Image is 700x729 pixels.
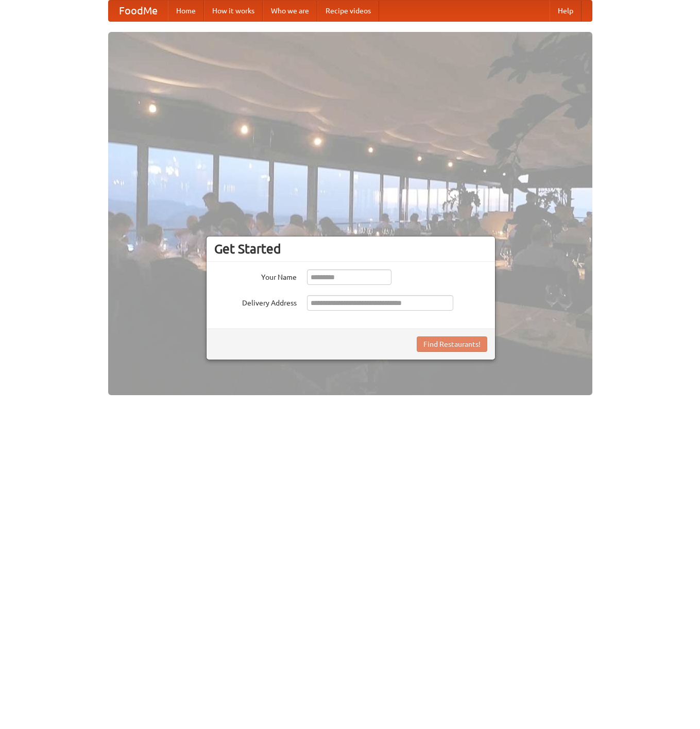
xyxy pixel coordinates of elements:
[263,1,317,21] a: Who we are
[168,1,204,21] a: Home
[214,241,487,257] h3: Get Started
[214,295,297,308] label: Delivery Address
[204,1,263,21] a: How it works
[214,269,297,282] label: Your Name
[550,1,582,21] a: Help
[417,336,487,352] button: Find Restaurants!
[109,1,168,21] a: FoodMe
[317,1,379,21] a: Recipe videos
